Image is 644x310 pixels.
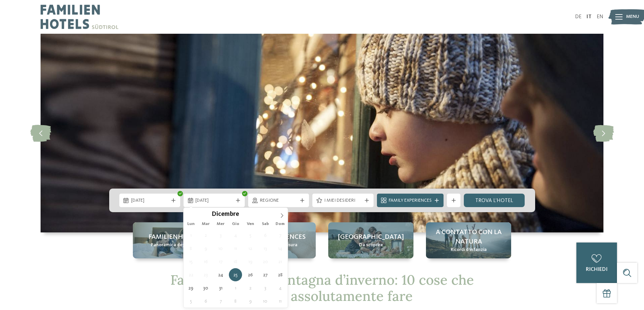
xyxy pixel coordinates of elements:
[260,197,297,204] span: Regione
[359,242,383,249] span: Da scoprire
[258,222,273,226] span: Sab
[586,267,607,272] span: richiedi
[244,294,257,308] span: Gennaio 9, 2026
[229,255,242,268] span: Dicembre 18, 2025
[243,222,258,226] span: Ven
[626,13,639,20] span: Menu
[213,222,228,226] span: Mer
[244,255,257,268] span: Dicembre 19, 2025
[151,242,200,249] span: Panoramica degli hotel
[389,197,432,204] span: Family Experiences
[199,294,212,308] span: Gennaio 6, 2026
[214,268,227,281] span: Dicembre 24, 2025
[133,222,218,258] a: Family hotel in montagna d’inverno: 10 consigli per voi Familienhotels Panoramica degli hotel
[587,14,592,20] a: IT
[184,242,197,255] span: Dicembre 8, 2025
[195,197,233,204] span: [DATE]
[328,222,413,258] a: Family hotel in montagna d’inverno: 10 consigli per voi [GEOGRAPHIC_DATA] Da scoprire
[229,281,242,294] span: Gennaio 1, 2026
[338,232,404,242] span: [GEOGRAPHIC_DATA]
[229,268,242,281] span: Dicembre 25, 2025
[576,243,617,283] a: richiedi
[198,222,213,226] span: Mar
[199,242,212,255] span: Dicembre 9, 2025
[148,232,202,242] span: Familienhotels
[228,222,243,226] span: Gio
[214,229,227,242] span: Dicembre 3, 2025
[229,294,242,308] span: Gennaio 8, 2026
[239,210,261,218] input: Year
[273,268,287,281] span: Dicembre 28, 2025
[324,197,362,204] span: I miei desideri
[426,222,511,258] a: Family hotel in montagna d’inverno: 10 consigli per voi A contatto con la natura Ricordi d’infanzia
[433,228,504,247] span: A contatto con la natura
[273,242,287,255] span: Dicembre 14, 2025
[41,34,603,232] img: Family hotel in montagna d’inverno: 10 consigli per voi
[259,294,272,308] span: Gennaio 10, 2026
[184,294,197,308] span: Gennaio 5, 2026
[273,294,287,308] span: Gennaio 11, 2026
[229,229,242,242] span: Dicembre 4, 2025
[259,255,272,268] span: Dicembre 20, 2025
[199,281,212,294] span: Dicembre 30, 2025
[451,247,487,253] span: Ricordi d’infanzia
[214,281,227,294] span: Dicembre 31, 2025
[259,281,272,294] span: Gennaio 3, 2026
[259,229,272,242] span: Dicembre 6, 2025
[184,281,197,294] span: Dicembre 29, 2025
[184,255,197,268] span: Dicembre 15, 2025
[244,268,257,281] span: Dicembre 26, 2025
[244,242,257,255] span: Dicembre 12, 2025
[244,281,257,294] span: Gennaio 2, 2026
[273,255,287,268] span: Dicembre 21, 2025
[273,281,287,294] span: Gennaio 4, 2026
[273,229,287,242] span: Dicembre 7, 2025
[170,271,474,305] span: Family hotel in montagna d’inverno: 10 cose che dovreste assolutamente fare
[184,268,197,281] span: Dicembre 22, 2025
[184,222,198,226] span: Lun
[214,255,227,268] span: Dicembre 17, 2025
[184,229,197,242] span: Dicembre 1, 2025
[199,268,212,281] span: Dicembre 23, 2025
[259,268,272,281] span: Dicembre 27, 2025
[199,255,212,268] span: Dicembre 16, 2025
[214,242,227,255] span: Dicembre 10, 2025
[597,14,603,20] a: EN
[214,294,227,308] span: Gennaio 7, 2026
[229,242,242,255] span: Dicembre 11, 2025
[199,229,212,242] span: Dicembre 2, 2025
[575,14,581,20] a: DE
[273,222,288,226] span: Dom
[259,242,272,255] span: Dicembre 13, 2025
[244,229,257,242] span: Dicembre 5, 2025
[464,194,525,207] a: trova l’hotel
[212,212,239,218] span: Dicembre
[131,197,169,204] span: [DATE]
